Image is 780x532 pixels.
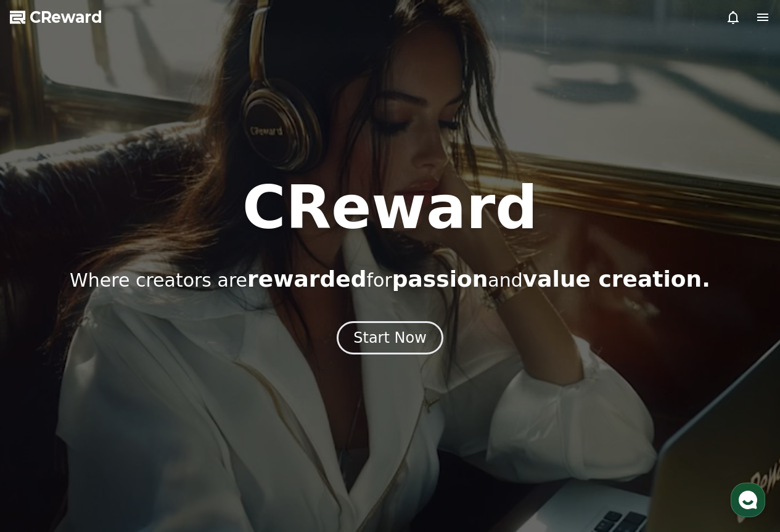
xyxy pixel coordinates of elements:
[353,328,427,348] div: Start Now
[392,266,488,292] span: passion
[337,334,443,345] a: Start Now
[10,7,102,27] a: CReward
[523,266,710,292] span: value creation.
[337,321,443,354] button: Start Now
[247,266,366,292] span: rewarded
[30,7,102,27] span: CReward
[242,178,538,237] h1: CReward
[70,267,710,292] p: Where creators are for and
